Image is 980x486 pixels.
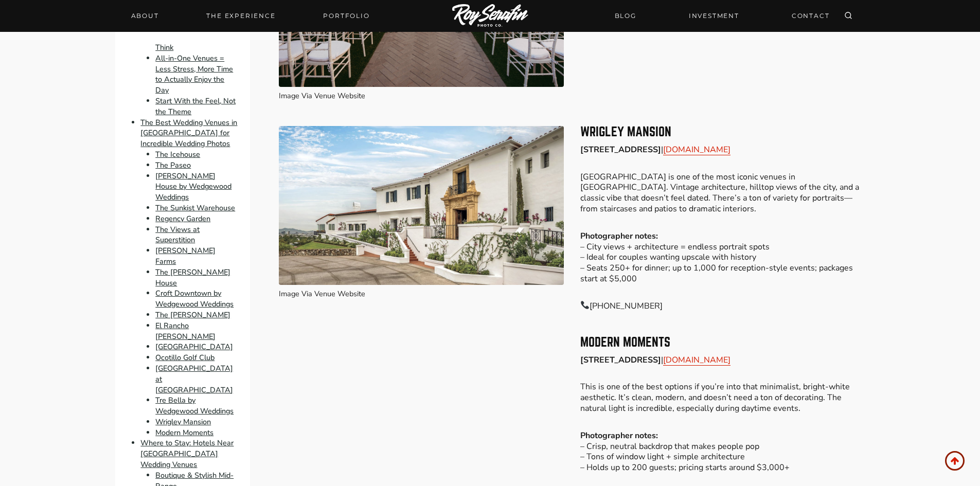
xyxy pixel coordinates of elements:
figcaption: Image Via Venue Website [279,91,563,101]
a: The Sunkist Warehouse [155,203,235,213]
a: CONTACT [786,7,836,25]
a: The Views at Superstition [155,224,200,245]
a: BLOG [609,7,643,25]
a: About [125,9,165,23]
a: [GEOGRAPHIC_DATA] [155,342,233,352]
nav: Primary Navigation [125,9,376,23]
a: [GEOGRAPHIC_DATA] at [GEOGRAPHIC_DATA] [155,363,233,395]
p: [GEOGRAPHIC_DATA] is one of the most iconic venues in [GEOGRAPHIC_DATA]. Vintage architecture, hi... [580,172,865,214]
a: THE EXPERIENCE [200,9,281,23]
p: This is one of the best options if you’re into that minimalist, bright-white aesthetic. It’s clea... [580,382,865,413]
img: Logo of Roy Serafin Photo Co., featuring stylized text in white on a light background, representi... [452,4,528,28]
a: Start With the Feel, Not the Theme [155,96,236,117]
a: Tre Bella by Wedgewood Weddings [155,395,234,417]
h3: Wrigley Mansion [580,126,865,138]
a: The Icehouse [155,149,200,159]
a: INVESTMENT [683,7,745,25]
strong: [STREET_ADDRESS] [580,144,661,155]
button: View Search Form [841,9,856,23]
h3: Modern Moments [580,336,865,349]
a: [PERSON_NAME] Farms [155,245,216,266]
img: 📞 [581,301,589,309]
strong: Photographer notes: [580,430,658,441]
a: All-in-One Venues = Less Stress, More Time to Actually Enjoy the Day [155,53,233,95]
figcaption: Image Via Venue Website [279,289,563,299]
nav: Secondary Navigation [609,7,836,25]
a: [PERSON_NAME] House by Wedgewood Weddings [155,171,231,203]
a: The Paseo [155,160,191,170]
a: Croft Downtown by Wedgewood Weddings [155,289,234,310]
a: [DOMAIN_NAME] [663,144,730,155]
strong: Photographer notes: [580,230,658,242]
p: [PHONE_NUMBER] [580,301,865,312]
a: Regency Garden [155,213,210,224]
p: – Crisp, neutral backdrop that makes people pop – Tons of window light + simple architecture – Ho... [580,430,865,473]
p: | [580,355,865,366]
a: The [PERSON_NAME] [155,310,230,320]
a: Wrigley Mansion [155,417,211,427]
p: – City views + architecture = endless portrait spots – Ideal for couples wanting upscale with his... [580,231,865,284]
strong: [STREET_ADDRESS] [580,354,661,366]
a: Scroll to top [945,451,965,471]
p: | [580,145,865,155]
a: Modern Moments [155,427,213,438]
a: The Best Wedding Venues in [GEOGRAPHIC_DATA] for Incredible Wedding Photos [140,117,237,149]
a: Ocotillo Golf Club [155,352,215,363]
a: El Rancho [PERSON_NAME] [155,320,216,341]
a: Where to Stay: Hotels Near [GEOGRAPHIC_DATA] Wedding Venues [140,438,234,470]
a: [DOMAIN_NAME] [663,354,730,366]
img: 19+ Incredible Phoenix Wedding Venues 18 [279,126,563,285]
a: Portfolio [317,9,376,23]
a: The [PERSON_NAME] House [155,267,230,288]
